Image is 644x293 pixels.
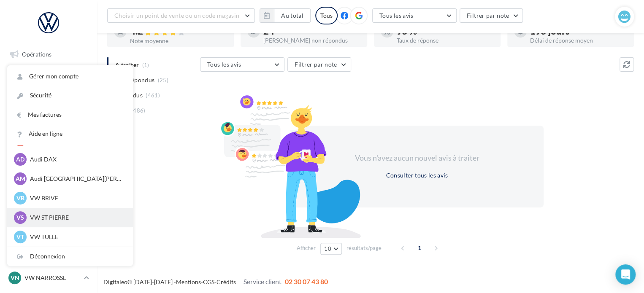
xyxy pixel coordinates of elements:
span: (461) [146,92,160,99]
a: VN VW NARROSSE [7,270,90,286]
span: Service client [244,277,281,285]
p: VW NARROSSE [24,274,81,282]
a: Médiathèque [5,151,92,169]
div: Délai de réponse moyen [530,38,627,43]
span: Choisir un point de vente ou un code magasin [114,12,239,19]
a: Contacts [5,130,92,148]
a: Sécurité [7,86,133,105]
div: 95 % [397,27,494,36]
span: VT [16,233,24,241]
a: Mentions [176,278,201,285]
div: 195 jours [530,27,627,36]
a: Opérations [5,46,92,63]
a: Campagnes [5,109,92,127]
div: Note moyenne [130,38,227,44]
a: Campagnes DataOnDemand [5,221,92,246]
span: Tous les avis [207,61,241,68]
a: CGS [203,278,214,285]
button: 10 [320,243,342,255]
a: Aide en ligne [7,124,133,143]
span: AD [16,155,24,164]
span: Tous les avis [379,12,414,19]
p: VW ST PIERRE [30,213,123,222]
span: VN [11,274,19,282]
a: Mes factures [7,105,133,124]
button: Filtrer par note [287,57,351,72]
div: Déconnexion [7,247,133,266]
p: Audi [GEOGRAPHIC_DATA][PERSON_NAME] [30,175,123,183]
span: 10 [324,245,331,252]
div: 24 [263,27,360,36]
span: (486) [131,107,146,114]
div: [PERSON_NAME] non répondus [263,38,360,43]
span: (25) [158,77,168,83]
button: Choisir un point de vente ou un code magasin [107,8,255,23]
div: 4.2 [130,27,227,36]
div: Tous [315,7,338,24]
button: Consulter tous les avis [382,170,451,180]
span: © [DATE]-[DATE] - - - [103,278,328,285]
span: résultats/page [346,244,382,252]
span: Non répondus [115,76,154,84]
span: VS [16,213,24,222]
button: Tous les avis [372,8,457,23]
a: Crédits [216,278,236,285]
span: AM [16,175,25,183]
div: Vous n'avez aucun nouvel avis à traiter [344,153,490,164]
div: Taux de réponse [397,38,494,43]
span: VB [16,194,24,202]
p: VW BRIVE [30,194,123,202]
p: Audi DAX [30,155,123,164]
a: Visibilité en ligne [5,88,92,106]
span: Opérations [22,51,51,58]
button: Au total [260,8,311,23]
span: 1 [413,241,426,255]
button: Au total [274,8,311,23]
a: Digitaleo [103,278,127,285]
a: PLV et print personnalisable [5,193,92,218]
button: Filtrer par note [460,8,523,23]
span: Afficher [297,244,316,252]
a: Calendrier [5,172,92,190]
button: Tous les avis [200,57,284,72]
a: Gérer mon compte [7,67,133,86]
span: 02 30 07 43 80 [285,277,328,285]
a: Boîte de réception [5,67,92,85]
p: VW TULLE [30,233,123,241]
div: Open Intercom Messenger [615,264,636,285]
